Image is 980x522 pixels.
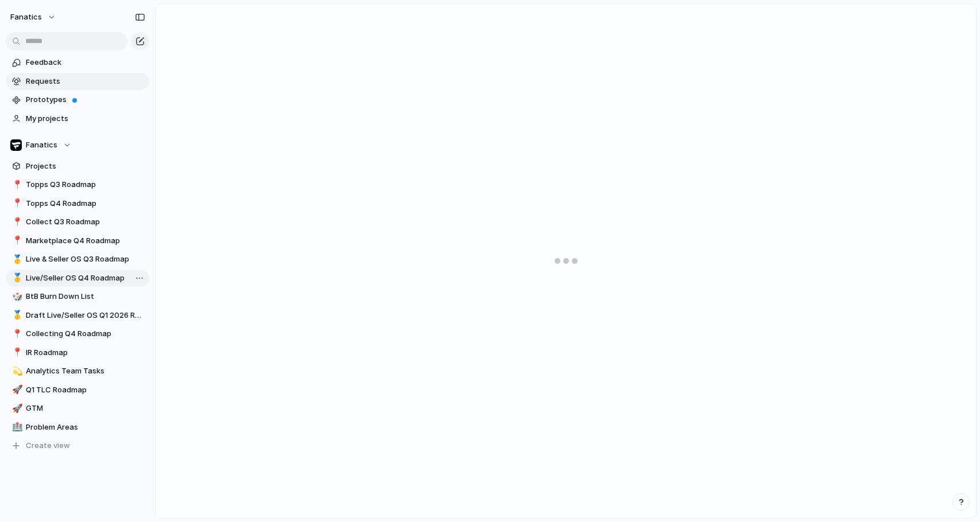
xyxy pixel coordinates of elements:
[12,178,20,192] div: 📍
[6,73,149,90] a: Requests
[6,363,149,380] a: 💫Analytics Team Tasks
[10,235,22,247] button: 📍
[10,216,22,228] button: 📍
[12,365,20,378] div: 💫
[10,347,22,359] button: 📍
[6,437,149,454] button: Create view
[26,76,145,87] span: Requests
[26,57,145,68] span: Feedback
[12,216,20,229] div: 📍
[10,310,22,321] button: 🥇
[12,383,20,396] div: 🚀
[12,197,20,210] div: 📍
[6,288,149,305] a: 🎲BtB Burn Down List
[12,328,20,341] div: 📍
[26,113,145,124] span: My projects
[10,328,22,340] button: 📍
[12,309,20,322] div: 🥇
[26,291,145,302] span: BtB Burn Down List
[10,365,22,377] button: 💫
[10,403,22,414] button: 🚀
[6,344,149,361] a: 📍IR Roadmap
[12,420,20,434] div: 🏥
[26,198,145,209] span: Topps Q4 Roadmap
[6,137,149,154] button: Fanatics
[6,176,149,193] a: 📍Topps Q3 Roadmap
[26,254,145,265] span: Live & Seller OS Q3 Roadmap
[10,198,22,209] button: 📍
[26,235,145,247] span: Marketplace Q4 Roadmap
[6,270,149,287] a: 🥇Live/Seller OS Q4 Roadmap
[10,422,22,433] button: 🏥
[6,381,149,399] a: 🚀Q1 TLC Roadmap
[6,158,149,175] a: Projects
[12,346,20,359] div: 📍
[12,290,20,303] div: 🎲
[6,251,149,268] a: 🥇Live & Seller OS Q3 Roadmap
[26,347,145,359] span: IR Roadmap
[10,272,22,284] button: 🥇
[26,272,145,284] span: Live/Seller OS Q4 Roadmap
[26,422,145,433] span: Problem Areas
[6,419,149,436] a: 🏥Problem Areas
[26,328,145,340] span: Collecting Q4 Roadmap
[26,216,145,228] span: Collect Q3 Roadmap
[12,234,20,247] div: 📍
[6,400,149,417] a: 🚀GTM
[10,11,42,23] span: fanatics
[12,402,20,415] div: 🚀
[26,94,145,106] span: Prototypes
[6,213,149,231] a: 📍Collect Q3 Roadmap
[26,161,145,172] span: Projects
[5,8,62,26] button: fanatics
[6,325,149,342] a: 📍Collecting Q4 Roadmap
[12,253,20,266] div: 🥇
[6,110,149,127] a: My projects
[12,271,20,285] div: 🥇
[10,384,22,396] button: 🚀
[26,403,145,414] span: GTM
[6,232,149,250] a: 📍Marketplace Q4 Roadmap
[26,365,145,377] span: Analytics Team Tasks
[6,54,149,71] a: Feedback
[26,139,57,151] span: Fanatics
[26,384,145,396] span: Q1 TLC Roadmap
[26,310,145,321] span: Draft Live/Seller OS Q1 2026 Roadmap
[10,291,22,302] button: 🎲
[10,254,22,265] button: 🥇
[26,440,70,451] span: Create view
[6,307,149,324] a: 🥇Draft Live/Seller OS Q1 2026 Roadmap
[6,195,149,212] a: 📍Topps Q4 Roadmap
[6,91,149,108] a: Prototypes
[10,179,22,190] button: 📍
[26,179,145,190] span: Topps Q3 Roadmap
